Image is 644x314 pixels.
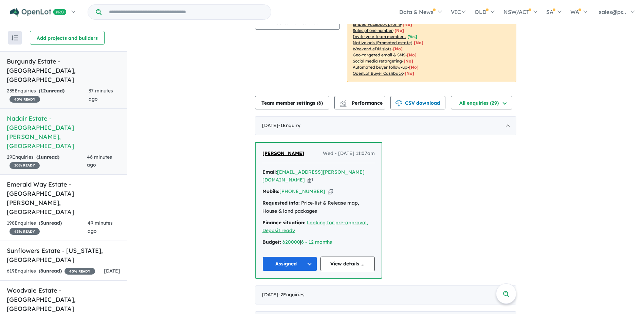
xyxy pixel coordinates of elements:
span: [PERSON_NAME] [262,150,304,156]
span: [ No ] [394,28,404,33]
span: 12 [40,88,46,94]
strong: ( unread) [36,154,59,160]
span: 6 [318,100,321,106]
button: Team member settings (6) [255,96,329,109]
img: Openlot PRO Logo White [10,8,67,17]
strong: ( unread) [39,220,62,226]
u: OpenLot Buyer Cashback [353,71,403,76]
div: 29 Enquir ies [7,153,87,170]
span: 40 % READY [10,96,40,103]
div: [DATE] [255,116,516,135]
u: Automated buyer follow-up [353,65,407,70]
span: - 1 Enquir y [278,122,300,128]
span: - 2 Enquir ies [278,292,305,298]
button: Assigned [262,257,317,271]
h5: Burgundy Estate - [GEOGRAPHIC_DATA] , [GEOGRAPHIC_DATA] [7,57,120,84]
div: Price-list & Release map, House & land packages [262,199,375,215]
u: Embed Facebook profile [353,22,401,27]
span: 46 minutes ago [87,154,112,168]
img: line-chart.svg [340,100,346,104]
span: Wed - [DATE] 11:07am [323,150,375,158]
span: [No] [409,65,419,70]
span: 45 % READY [10,228,40,235]
span: [ Yes ] [407,34,417,39]
img: sort.svg [12,35,18,40]
a: [PERSON_NAME] [262,150,304,158]
strong: Budget: [262,239,281,245]
span: 10 % READY [10,162,40,169]
input: Try estate name, suburb, builder or developer [103,5,270,19]
img: bar-chart.svg [340,102,347,106]
a: [EMAIL_ADDRESS][PERSON_NAME][DOMAIN_NAME] [262,169,365,183]
div: 198 Enquir ies [7,219,88,235]
strong: ( unread) [39,268,62,274]
button: All enquiries (29) [451,96,512,109]
span: 49 minutes ago [88,220,113,234]
div: 235 Enquir ies [7,87,89,103]
div: 619 Enquir ies [7,267,95,275]
button: Add projects and builders [30,31,105,45]
span: [No] [404,58,413,64]
span: [DATE] [104,268,120,274]
button: Copy [328,188,333,195]
span: [No] [414,40,423,45]
h5: Emerald Way Estate - [GEOGRAPHIC_DATA][PERSON_NAME] , [GEOGRAPHIC_DATA] [7,180,120,216]
span: [ No ] [403,22,412,27]
span: [No] [393,46,403,51]
a: 6 - 12 months [301,239,332,245]
a: Looking for pre-approval, Deposit ready [262,220,368,234]
span: sales@pr... [599,8,626,15]
h5: Nadair Estate - [GEOGRAPHIC_DATA][PERSON_NAME] , [GEOGRAPHIC_DATA] [7,114,120,151]
span: 40 % READY [65,268,95,275]
span: [No] [405,71,414,76]
u: Native ads (Promoted estate) [353,40,412,45]
span: 8 [40,268,43,274]
strong: ( unread) [39,88,65,94]
u: Weekend eDM slots [353,46,391,51]
u: Invite your team members [353,34,406,39]
strong: Finance situation: [262,220,306,226]
u: Geo-targeted email & SMS [353,52,405,57]
span: Performance [341,100,383,106]
div: | [262,238,375,246]
img: download icon [395,100,402,107]
h5: Sunflowers Estate - [US_STATE] , [GEOGRAPHIC_DATA] [7,246,120,264]
u: Social media retargeting [353,58,402,64]
a: [PHONE_NUMBER] [279,188,325,194]
span: 1 [38,154,41,160]
span: [No] [407,52,417,57]
span: 3 [40,220,43,226]
u: Sales phone number [353,28,393,33]
h5: Woodvale Estate - [GEOGRAPHIC_DATA] , [GEOGRAPHIC_DATA] [7,286,120,313]
span: 37 minutes ago [89,88,113,102]
button: Performance [334,96,385,109]
strong: Requested info: [262,200,300,206]
strong: Mobile: [262,188,279,194]
a: View details ... [320,257,375,271]
button: Copy [308,176,313,184]
strong: Email: [262,169,277,175]
a: 620000 [282,239,300,245]
div: [DATE] [255,285,516,304]
button: CSV download [390,96,445,109]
